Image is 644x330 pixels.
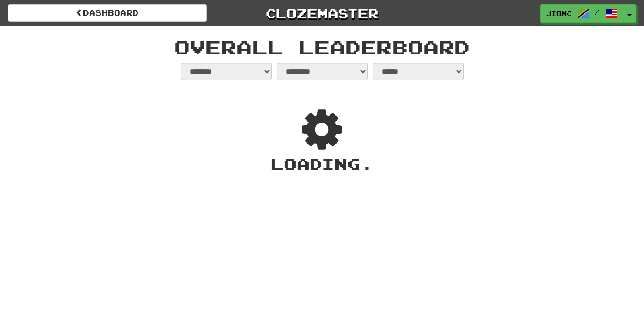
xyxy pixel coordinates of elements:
[540,4,623,23] a: JioMc /
[546,9,572,18] span: JioMc
[222,4,422,22] a: Clozemaster
[26,37,618,58] h1: Overall Leaderboard
[595,8,600,16] span: /
[8,4,207,22] a: dashboard
[178,153,466,175] div: Loading .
